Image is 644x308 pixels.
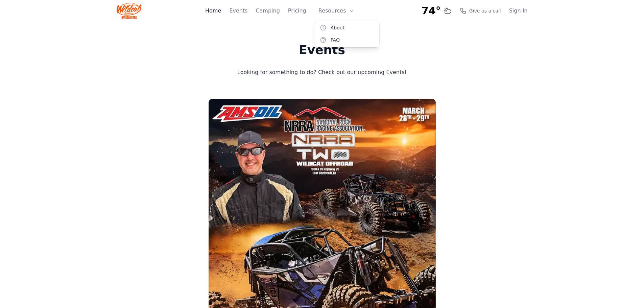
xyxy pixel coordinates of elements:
a: Events [229,7,247,15]
a: About [314,22,379,34]
p: Looking for something to do? Check out our upcoming Events! [210,68,434,77]
a: Home [205,7,221,15]
a: Pricing [288,7,306,15]
a: Give us a call [460,7,501,14]
span: 74° [422,5,441,17]
span: Give us a call [469,7,501,14]
a: FAQ [314,34,379,46]
img: Wildcat Logo [117,3,142,19]
a: Sign In [509,7,528,15]
a: Camping [256,7,280,15]
button: Resources [314,4,358,18]
h1: Events [210,43,434,57]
